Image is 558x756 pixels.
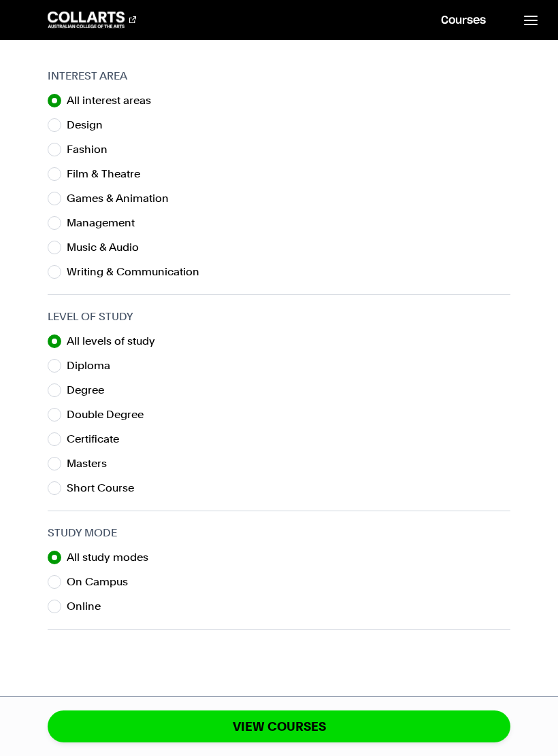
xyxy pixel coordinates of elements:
button: VIEW COURSES [48,710,511,742]
h3: Study Mode [48,525,511,541]
h3: Level of Study [48,309,511,325]
label: Online [67,598,112,615]
label: Games & Animation [67,190,180,207]
label: Management [67,215,146,231]
h3: Interest Area [48,68,511,84]
label: Degree [67,382,115,398]
label: On Campus [67,574,139,590]
label: Design [67,117,114,133]
label: Certificate [67,431,130,447]
label: All study modes [67,549,159,566]
label: Film & Theatre [67,166,151,182]
label: Writing & Communication [67,264,210,280]
label: Diploma [67,358,121,374]
label: Short Course [67,480,145,496]
label: All levels of study [67,333,166,349]
label: All interest areas [67,92,162,109]
label: Masters [67,456,118,472]
label: Double Degree [67,407,154,423]
label: Fashion [67,141,118,158]
label: Music & Audio [67,239,150,256]
div: Go to homepage [48,12,136,28]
